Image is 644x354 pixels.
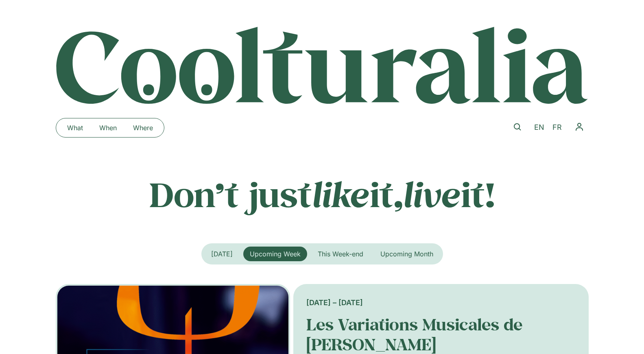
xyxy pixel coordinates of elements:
[380,250,433,258] span: Upcoming Month
[56,174,589,214] p: Don’t just it, it!
[312,171,370,216] em: like
[534,123,544,131] span: EN
[552,123,562,131] span: FR
[570,118,589,136] nav: Menu
[250,250,301,258] span: Upcoming Week
[59,121,161,134] nav: Menu
[548,122,566,133] a: FR
[306,297,575,308] div: [DATE] – [DATE]
[211,250,233,258] span: [DATE]
[570,118,589,136] button: Menu Toggle
[125,121,161,134] a: Where
[318,250,363,258] span: This Week-end
[91,121,125,134] a: When
[403,171,461,216] em: live
[59,121,91,134] a: What
[530,122,548,133] a: EN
